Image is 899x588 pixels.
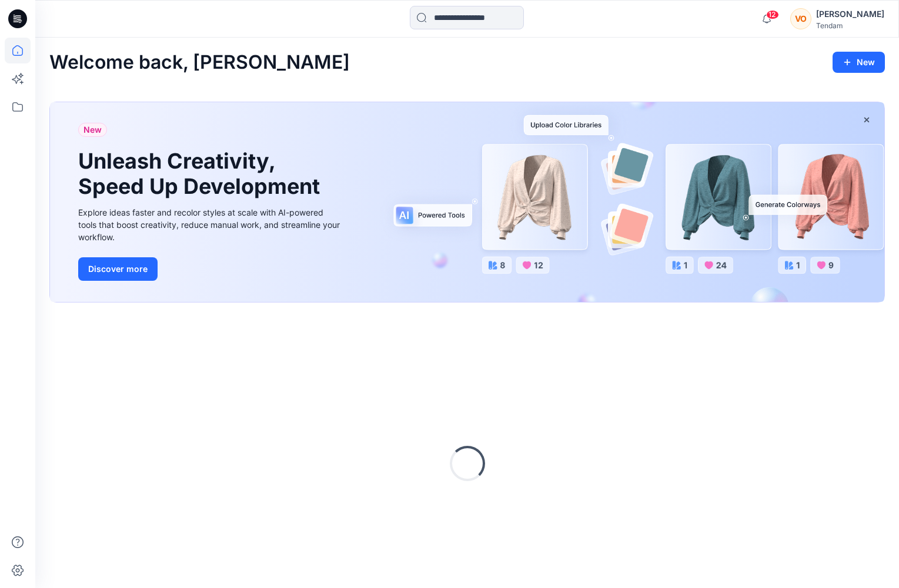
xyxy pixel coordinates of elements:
[790,8,811,29] div: VO
[78,257,343,281] a: Discover more
[78,206,343,243] div: Explore ideas faster and recolor styles at scale with AI-powered tools that boost creativity, red...
[816,7,884,21] div: [PERSON_NAME]
[833,52,885,73] button: New
[816,21,884,30] div: Tendam
[78,257,158,281] button: Discover more
[49,52,350,73] h2: Welcome back, [PERSON_NAME]
[766,10,779,19] span: 12
[78,149,325,199] h1: Unleash Creativity, Speed Up Development
[83,123,102,137] span: New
